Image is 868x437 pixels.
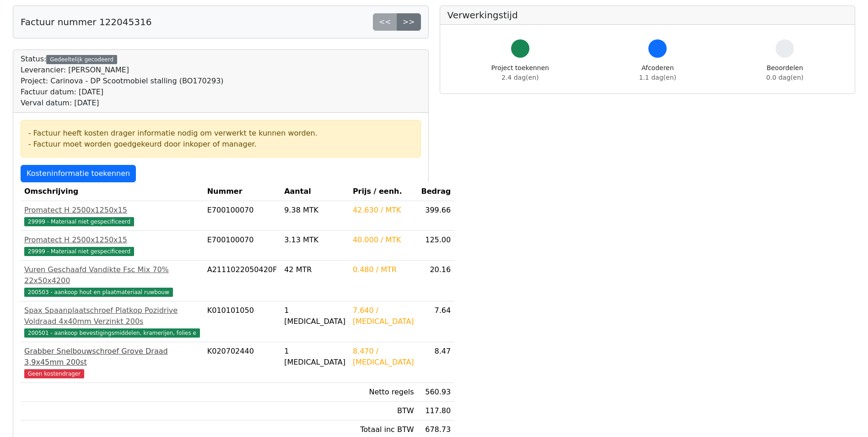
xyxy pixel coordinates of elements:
a: Promatect H 2500x1250x1529999 - Materiaal niet gespecificeerd [24,235,200,257]
div: 3.13 MTK [284,235,345,246]
a: Grabber Snelbouwschroef Grove Draad 3,9x45mm 200stGeen kostendrager [24,346,200,379]
div: 1 [MEDICAL_DATA] [284,305,345,327]
div: Afcoderen [639,63,676,82]
h5: Verwerkingstijd [447,10,848,21]
a: Spax Spaanplaatschroef Platkop Pozidrive Voldraad 4x40mm Verzinkt 200s200501 - aankoop bevestigin... [24,305,200,338]
span: 0.0 dag(en) [766,74,803,81]
div: Project: Carinova - DP Scootmobiel stalling (BO170293) [21,76,224,87]
div: 9.38 MTK [284,205,345,216]
span: 1.1 dag(en) [639,74,676,81]
div: 8.470 / [MEDICAL_DATA] [353,346,414,368]
th: Prijs / eenh. [349,182,418,201]
td: 117.80 [418,402,455,421]
span: 29999 - Materiaal niet gespecificeerd [24,247,134,256]
div: Status: [21,54,224,109]
div: Leverancier: [PERSON_NAME] [21,65,224,76]
th: Aantal [280,182,349,201]
div: Promatect H 2500x1250x15 [24,205,200,216]
div: Factuur datum: [DATE] [21,87,224,98]
div: Project toekennen [491,63,549,82]
a: Vuren Geschaafd Vandikte Fsc Mix 70% 22x50x4200200503 - aankoop hout en plaatmateriaal ruwbouw [24,264,200,297]
td: 8.47 [418,342,455,383]
div: Spax Spaanplaatschroef Platkop Pozidrive Voldraad 4x40mm Verzinkt 200s [24,305,200,327]
span: 200501 - aankoop bevestigingsmiddelen, kramerijen, folies e [24,328,200,338]
td: K020702440 [204,342,280,383]
td: E700100070 [204,231,280,261]
td: 7.64 [418,301,455,342]
div: Grabber Snelbouwschroef Grove Draad 3,9x45mm 200st [24,346,200,368]
div: Vuren Geschaafd Vandikte Fsc Mix 70% 22x50x4200 [24,264,200,286]
span: Geen kostendrager [24,369,84,378]
div: Promatect H 2500x1250x15 [24,235,200,246]
a: >> [397,13,421,31]
div: 42.630 / MTK [353,205,414,216]
a: Promatect H 2500x1250x1529999 - Materiaal niet gespecificeerd [24,205,200,227]
td: 399.66 [418,201,455,231]
th: Bedrag [418,182,455,201]
td: 20.16 [418,261,455,301]
div: 42 MTR [284,264,345,275]
span: 2.4 dag(en) [501,74,539,81]
td: 125.00 [418,231,455,261]
div: - Factuur moet worden goedgekeurd door inkoper of manager. [28,139,413,150]
td: K010101050 [204,301,280,342]
td: 560.93 [418,383,455,402]
td: BTW [349,402,418,421]
td: Netto regels [349,383,418,402]
span: 29999 - Materiaal niet gespecificeerd [24,217,134,226]
h5: Factuur nummer 122045316 [21,16,151,27]
div: 1 [MEDICAL_DATA] [284,346,345,368]
div: 40.000 / MTK [353,235,414,246]
a: Kosteninformatie toekennen [21,165,136,182]
div: 7.640 / [MEDICAL_DATA] [353,305,414,327]
span: 200503 - aankoop hout en plaatmateriaal ruwbouw [24,288,173,297]
td: A2111022050420F [204,261,280,301]
div: - Factuur heeft kosten drager informatie nodig om verwerkt te kunnen worden. [28,128,413,139]
td: E700100070 [204,201,280,231]
div: Verval datum: [DATE] [21,98,224,109]
div: 0.480 / MTR [353,264,414,275]
th: Omschrijving [21,182,204,201]
div: Gedeeltelijk gecodeerd [46,55,117,64]
div: Beoordelen [766,63,803,82]
th: Nummer [204,182,280,201]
